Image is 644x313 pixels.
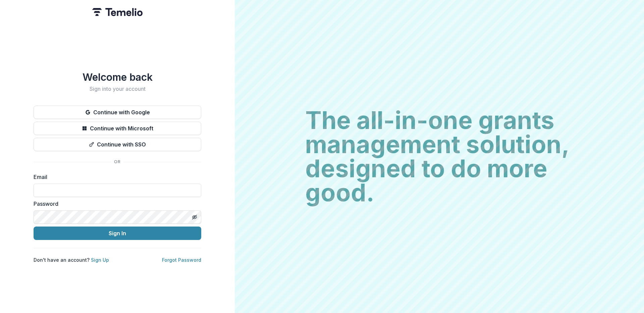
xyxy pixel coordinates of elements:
button: Continue with Microsoft [34,122,201,135]
label: Email [34,173,197,181]
h1: Welcome back [34,71,201,83]
button: Continue with SSO [34,138,201,151]
button: Sign In [34,227,201,240]
h2: Sign into your account [34,86,201,92]
a: Sign Up [91,257,109,263]
label: Password [34,200,197,208]
button: Continue with Google [34,106,201,119]
a: Forgot Password [162,257,201,263]
p: Don't have an account? [34,256,109,263]
button: Toggle password visibility [189,212,200,223]
img: Temelio [92,8,143,16]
